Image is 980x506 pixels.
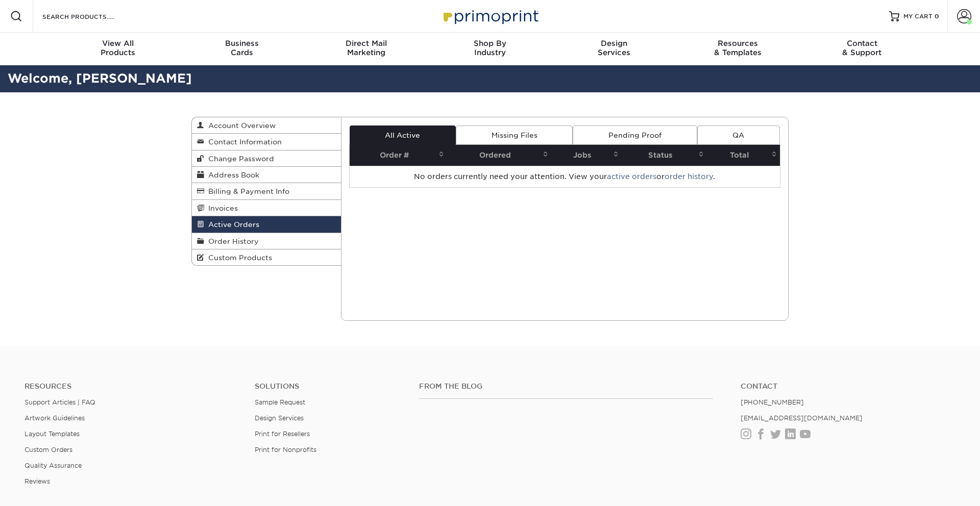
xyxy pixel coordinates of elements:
[24,398,95,406] a: Support Articles | FAQ
[56,39,180,57] div: Products
[41,10,141,22] input: SEARCH PRODUCTS.....
[204,204,238,212] span: Invoices
[204,121,276,130] span: Account Overview
[935,13,939,20] span: 0
[697,125,780,145] a: QA
[255,414,304,422] a: Design Services
[552,33,676,65] a: DesignServices
[304,33,428,65] a: Direct MailMarketing
[192,150,341,167] a: Change Password
[192,167,341,183] a: Address Book
[304,39,428,48] span: Direct Mail
[180,33,304,65] a: BusinessCards
[419,382,714,391] h4: From the Blog
[707,145,780,166] th: Total
[255,446,316,453] a: Print for Nonprofits
[180,39,304,48] span: Business
[551,145,622,166] th: Jobs
[456,125,573,145] a: Missing Files
[304,39,428,57] div: Marketing
[255,430,310,438] a: Print for Resellers
[192,233,341,249] a: Order History
[24,382,239,391] h4: Resources
[204,171,259,179] span: Address Book
[56,33,180,65] a: View AllProducts
[447,145,551,166] th: Ordered
[204,155,274,163] span: Change Password
[676,39,800,57] div: & Templates
[192,200,341,216] a: Invoices
[741,414,863,422] a: [EMAIL_ADDRESS][DOMAIN_NAME]
[439,5,541,27] img: Primoprint
[24,446,72,453] a: Custom Orders
[255,382,404,391] h4: Solutions
[56,39,180,48] span: View All
[204,138,282,146] span: Contact Information
[428,39,552,48] span: Shop By
[180,39,304,57] div: Cards
[350,166,780,187] td: No orders currently need your attention. View your or .
[741,382,955,391] a: Contact
[552,39,676,48] span: Design
[204,254,272,262] span: Custom Products
[607,172,656,181] a: active orders
[800,39,924,48] span: Contact
[428,39,552,57] div: Industry
[350,125,456,145] a: All Active
[192,134,341,150] a: Contact Information
[24,414,85,422] a: Artwork Guidelines
[192,216,341,233] a: Active Orders
[204,237,259,245] span: Order History
[24,477,50,485] a: Reviews
[800,39,924,57] div: & Support
[204,187,289,195] span: Billing & Payment Info
[428,33,552,65] a: Shop ByIndustry
[676,33,800,65] a: Resources& Templates
[573,125,697,145] a: Pending Proof
[800,33,924,65] a: Contact& Support
[622,145,707,166] th: Status
[552,39,676,57] div: Services
[192,183,341,199] a: Billing & Payment Info
[24,430,80,438] a: Layout Templates
[676,39,800,48] span: Resources
[903,12,933,21] span: MY CART
[204,220,259,229] span: Active Orders
[24,462,82,469] a: Quality Assurance
[255,398,305,406] a: Sample Request
[350,145,447,166] th: Order #
[192,117,341,134] a: Account Overview
[192,249,341,265] a: Custom Products
[665,172,713,181] a: order history
[741,398,804,406] a: [PHONE_NUMBER]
